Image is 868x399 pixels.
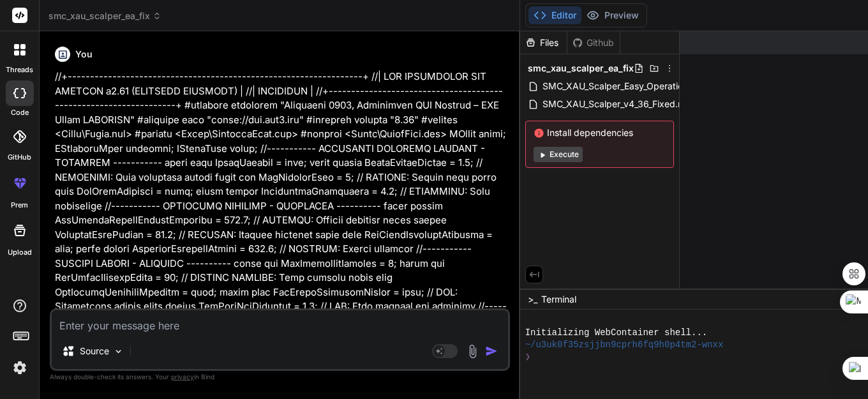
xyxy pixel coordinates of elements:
[11,200,28,211] label: prem
[525,351,532,363] span: ❯
[485,345,498,358] img: icon
[465,344,480,359] img: attachment
[534,147,583,162] button: Execute
[8,247,32,258] label: Upload
[541,293,576,306] span: Terminal
[581,6,644,24] button: Preview
[520,36,567,49] div: Files
[567,36,620,49] div: Github
[525,327,708,339] span: Initializing WebContainer shell...
[75,48,93,61] h6: You
[525,339,724,351] span: ~/u3uk0f35zsjjbn9cprh6fq9h0p4tm2-wnxx
[541,96,698,112] span: SMC_XAU_Scalper_v4_36_Fixed.mq5
[113,346,124,357] img: Pick Models
[6,64,33,75] label: threads
[171,373,194,380] span: privacy
[11,107,29,118] label: code
[534,126,666,139] span: Install dependencies
[50,371,510,383] p: Always double-check its answers. Your in Bind
[49,10,161,22] span: smc_xau_scalper_ea_fix
[528,6,581,24] button: Editor
[8,152,31,163] label: GitHub
[541,79,710,94] span: SMC_XAU_Scalper_Easy_Operation.mq5
[528,62,634,75] span: smc_xau_scalper_ea_fix
[528,293,537,306] span: >_
[9,357,31,379] img: settings
[80,345,109,358] p: Source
